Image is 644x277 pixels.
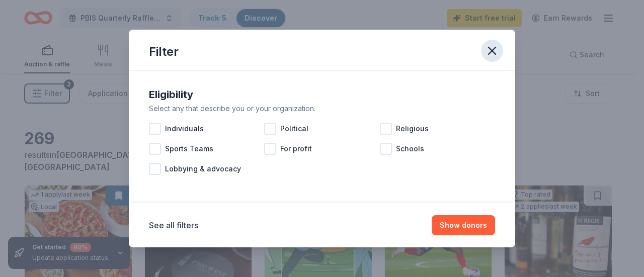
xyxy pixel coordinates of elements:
[396,143,424,155] span: Schools
[280,143,312,155] span: For profit
[432,215,495,235] button: Show donors
[165,143,213,155] span: Sports Teams
[165,123,204,135] span: Individuals
[149,219,198,231] button: See all filters
[149,103,495,115] div: Select any that describe you or your organization.
[280,123,308,135] span: Political
[149,86,495,103] div: Eligibility
[149,44,179,60] div: Filter
[165,163,241,175] span: Lobbying & advocacy
[396,123,429,135] span: Religious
